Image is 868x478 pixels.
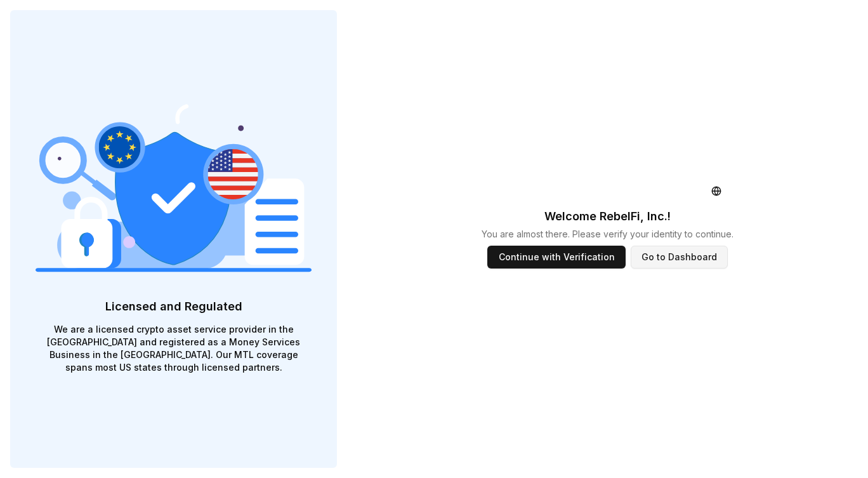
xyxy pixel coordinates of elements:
p: Licensed and Regulated [36,298,312,315]
p: Welcome RebelFi, Inc. ! [544,208,671,225]
p: You are almost there. Please verify your identity to continue. [482,228,733,241]
button: Continue with Verification [487,246,625,269]
p: We are a licensed crypto asset service provider in the [GEOGRAPHIC_DATA] and registered as a Mone... [36,323,312,374]
button: Go to Dashboard [631,246,728,269]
